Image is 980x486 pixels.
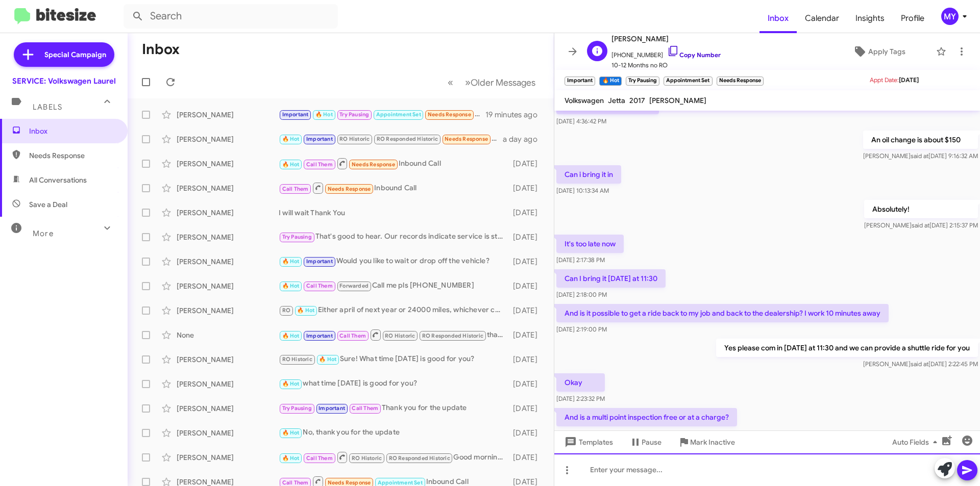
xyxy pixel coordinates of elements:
span: Forwarded [337,282,371,291]
div: [PERSON_NAME] [177,257,279,267]
span: RO Historic [352,455,382,462]
span: [DATE] 4:36:42 PM [556,117,606,125]
div: Inbound Call [279,182,508,194]
button: MY [933,8,969,25]
div: [PERSON_NAME] [177,305,279,316]
span: said at [911,360,928,368]
a: Special Campaign [14,42,114,67]
span: Appt Date: [870,76,899,84]
button: Next [459,72,542,93]
div: Sure! What time [DATE] is good for you? [279,353,508,365]
span: [PERSON_NAME] [649,96,706,105]
span: Important [282,111,309,118]
div: [DATE] [508,330,546,340]
button: Mark Inactive [670,433,743,451]
span: 2017 [629,96,645,105]
span: [PERSON_NAME] [DATE] 9:16:32 AM [863,152,978,160]
button: Auto Fields [884,433,949,451]
div: None [177,330,279,340]
span: » [465,76,471,89]
small: Appointment Set [664,76,712,86]
nav: Page navigation example [442,72,542,93]
input: Search [124,4,338,29]
span: [PHONE_NUMBER] [611,45,721,60]
span: 🔥 Hot [282,283,300,289]
span: Volkswagen [565,96,604,105]
span: [DATE] 2:18:00 PM [556,291,607,298]
button: Pause [621,433,670,451]
p: It's too late now [556,235,624,253]
div: [DATE] [508,428,546,438]
div: [DATE] [508,403,546,414]
span: said at [912,221,929,229]
span: RO Responded Historic [377,136,438,142]
span: Insights [847,4,893,33]
span: 🔥 Hot [319,356,336,363]
p: Can i bring it in [556,165,621,184]
div: [DATE] [508,281,546,291]
small: Important [565,76,595,86]
p: And is a multi point inspection free or at a charge? [556,408,737,426]
div: [DATE] [508,452,546,463]
div: Thank you for the update [279,402,508,414]
a: Copy Number [667,51,721,59]
span: More [33,229,54,238]
span: Call Them [306,455,333,462]
div: [PERSON_NAME] [177,134,279,144]
div: [PERSON_NAME] [177,232,279,242]
div: I will wait Thank You [279,208,508,218]
div: [DATE] [508,257,546,267]
span: 🔥 Hot [282,136,300,142]
div: That's good to hear. Our records indicate service is still needed on the vehicle. Did you service... [279,231,508,243]
span: Call Them [352,405,378,412]
div: [DATE] [508,159,546,169]
small: Try Pausing [626,76,659,86]
span: Templates [562,433,613,451]
span: Appointment Set [376,111,421,118]
span: 10-12 Months no RO [611,60,721,70]
div: [PERSON_NAME] [177,379,279,389]
span: [DATE] [899,76,919,84]
span: Save a Deal [29,199,67,210]
span: Important [318,405,345,412]
span: Jetta [608,96,625,105]
a: Calendar [797,4,847,33]
span: 🔥 Hot [282,380,300,387]
div: [DATE] [508,208,546,218]
span: [DATE] 2:23:32 PM [556,395,605,402]
p: Can I bring it [DATE] at 11:30 [556,269,666,288]
div: [PERSON_NAME] [177,452,279,463]
span: [DATE] 2:19:00 PM [556,325,607,333]
span: RO Historic [385,332,415,339]
span: RO Historic [282,356,312,363]
span: Try Pausing [282,405,312,412]
span: Needs Response [328,479,371,486]
span: said at [911,152,928,160]
span: RO Responded Historic [422,332,483,339]
span: Apply Tags [868,42,905,61]
div: [DATE] [508,354,546,365]
span: Call Them [282,479,309,486]
span: Needs Response [352,161,395,168]
div: [DATE] [508,305,546,316]
span: Needs Response [328,186,371,192]
a: Inbox [759,4,797,33]
span: [DATE] 10:13:34 AM [556,187,609,194]
h1: Inbox [142,41,180,58]
span: [PERSON_NAME] [611,33,721,45]
span: 🔥 Hot [282,429,300,436]
span: Important [306,258,333,265]
span: Important [306,332,333,339]
p: An oil change is about $150 [863,131,978,149]
a: Profile [893,4,933,33]
span: Appointment Set [378,479,423,486]
span: Call Them [306,283,333,289]
button: Apply Tags [826,42,931,61]
span: Important [306,136,333,142]
div: a day ago [503,134,546,144]
span: Call Them [339,332,366,339]
div: Inbound Call [279,157,508,170]
button: Previous [442,72,459,93]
